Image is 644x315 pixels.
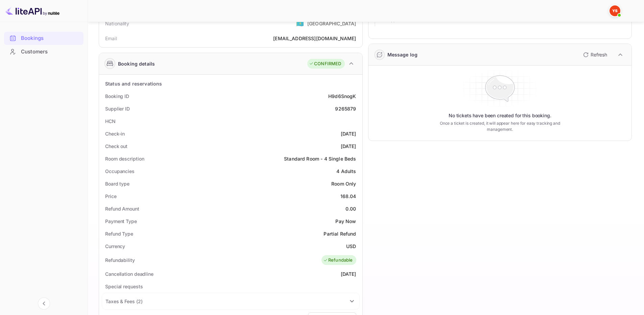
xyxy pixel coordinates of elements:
p: Refresh [591,51,607,58]
div: Pay Now [335,218,356,225]
div: Currency [105,243,125,250]
div: Payment Type [105,218,137,225]
div: Supplier ID [105,105,130,112]
div: H9d6SnogK [328,93,356,100]
div: [DATE] [341,130,356,137]
div: Check out [105,143,127,150]
div: [DATE] [341,270,356,277]
img: LiteAPI logo [5,5,59,16]
div: [EMAIL_ADDRESS][DOMAIN_NAME] [273,35,356,42]
div: [DATE] [341,143,356,150]
div: 168.04 [340,193,356,200]
div: Refund Type [105,230,133,237]
div: 0.00 [345,205,356,212]
div: HCN [105,118,116,125]
div: Bookings [21,34,80,42]
div: [GEOGRAPHIC_DATA] [307,20,356,27]
button: Refresh [579,49,610,60]
span: United States [296,17,304,29]
a: Customers [4,45,84,58]
div: Customers [4,45,84,58]
div: CONFIRMED [309,60,341,67]
div: Room Only [331,180,356,187]
div: Email [105,35,117,42]
div: Status and reservations [105,80,162,87]
div: Special requests [105,283,143,290]
div: Board type [105,180,129,187]
p: Once a ticket is created, it will appear here for easy tracking and management. [429,120,571,132]
div: Refundability [105,257,135,264]
div: Message log [387,51,418,58]
div: 4 Adults [336,168,356,175]
div: Booking details [118,60,155,67]
div: Partial Refund [324,230,356,237]
div: Occupancies [105,168,135,175]
div: Refund Amount [105,205,139,212]
div: Customers [21,48,80,56]
p: No tickets have been created for this booking. [449,112,551,119]
div: Booking ID [105,93,129,100]
a: Bookings [4,32,84,44]
div: Refundable [323,257,353,264]
div: Standard Room - 4 Single Beds [284,155,356,162]
div: Taxes & Fees ( 2 ) [105,298,142,305]
button: Collapse navigation [38,297,50,310]
img: Yandex Support [610,5,620,16]
div: USD [346,243,356,250]
div: Nationality [105,20,129,27]
div: Room description [105,155,144,162]
div: Cancellation deadline [105,270,153,277]
div: Check-in [105,130,125,137]
div: Price [105,193,117,200]
div: 9265879 [335,105,356,112]
div: Taxes & Fees (2) [102,293,359,309]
